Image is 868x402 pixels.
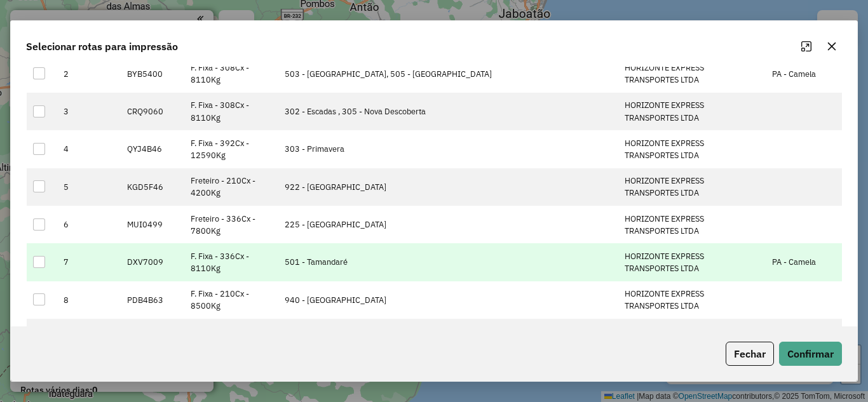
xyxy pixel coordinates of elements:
td: RZK7F92 [120,319,184,356]
td: HORIZONTE EXPRESS TRANSPORTES LTDA [618,281,765,319]
td: F. Fixa - 308Cx - 8110Kg [184,55,278,93]
td: F. Fixa - 392Cx - 12590Kg [184,130,278,168]
td: HORIZONTE EXPRESS TRANSPORTES LTDA [618,243,765,281]
td: PA - Camela [766,243,842,281]
td: 501 - Tamandaré [278,243,618,281]
td: 940 - [GEOGRAPHIC_DATA] [278,281,618,319]
td: HORIZONTE EXPRESS TRANSPORTES LTDA [618,319,765,356]
td: HORIZONTE EXPRESS TRANSPORTES LTDA [618,93,765,130]
td: F. Fixa - 308Cx - 8110Kg [184,93,278,130]
td: HORIZONTE EXPRESS TRANSPORTES LTDA [618,206,765,243]
td: F. Fixa - 252Cx - 7344Kg [184,319,278,356]
td: BYB5400 [120,55,184,93]
td: 303 - Primavera [278,130,618,168]
td: PA - Camela [766,55,842,93]
td: F. Fixa - 336Cx - 8110Kg [184,243,278,281]
td: Freteiro - 336Cx - 7800Kg [184,206,278,243]
td: HORIZONTE EXPRESS TRANSPORTES LTDA [618,130,765,168]
td: 8 [57,281,120,319]
td: 225 - [GEOGRAPHIC_DATA] [278,206,618,243]
td: 302 - Escadas , 305 - Nova Descoberta [278,93,618,130]
td: 6 [57,206,120,243]
td: F. Fixa - 210Cx - 8500Kg [184,281,278,319]
td: KGD5F46 [120,168,184,206]
button: Confirmar [779,342,842,366]
td: 7 [57,243,120,281]
button: Fechar [726,342,774,366]
td: DXV7009 [120,243,184,281]
td: 920 - Sucupira [278,319,618,356]
td: 9 [57,319,120,356]
td: MUI0499 [120,206,184,243]
td: CRQ9060 [120,93,184,130]
td: 503 - [GEOGRAPHIC_DATA], 505 - [GEOGRAPHIC_DATA] [278,55,618,93]
td: 3 [57,93,120,130]
td: Freteiro - 210Cx - 4200Kg [184,168,278,206]
td: 5 [57,168,120,206]
td: HORIZONTE EXPRESS TRANSPORTES LTDA [618,168,765,206]
td: PDB4B63 [120,281,184,319]
button: Maximize [796,36,817,57]
td: 2 [57,55,120,93]
td: HORIZONTE EXPRESS TRANSPORTES LTDA [618,55,765,93]
td: 922 - [GEOGRAPHIC_DATA] [278,168,618,206]
td: 4 [57,130,120,168]
td: QYJ4B46 [120,130,184,168]
span: Selecionar rotas para impressão [26,39,178,54]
